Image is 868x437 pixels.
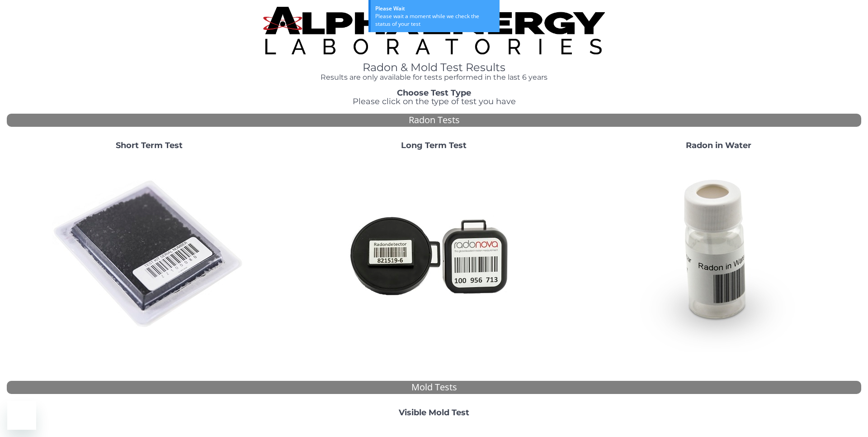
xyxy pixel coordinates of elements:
[7,114,861,127] div: Radon Tests
[401,140,467,150] strong: Long Term Test
[353,96,516,106] span: Please click on the type of test you have
[263,7,605,54] img: TightCrop.jpg
[399,408,469,418] strong: Visible Mold Test
[7,381,861,394] div: Mold Tests
[397,88,471,98] strong: Choose Test Type
[337,157,531,352] img: Radtrak2vsRadtrak3.jpg
[375,12,495,28] div: Please wait a moment while we check the status of your test
[686,140,751,150] strong: Radon in Water
[263,62,605,73] h1: Radon & Mold Test Results
[52,157,246,352] img: ShortTerm.jpg
[116,140,183,150] strong: Short Term Test
[375,5,495,12] div: Please Wait
[7,401,36,430] iframe: Button to launch messaging window
[263,73,605,82] h4: Results are only available for tests performed in the last 6 years
[622,157,816,352] img: RadoninWater.jpg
